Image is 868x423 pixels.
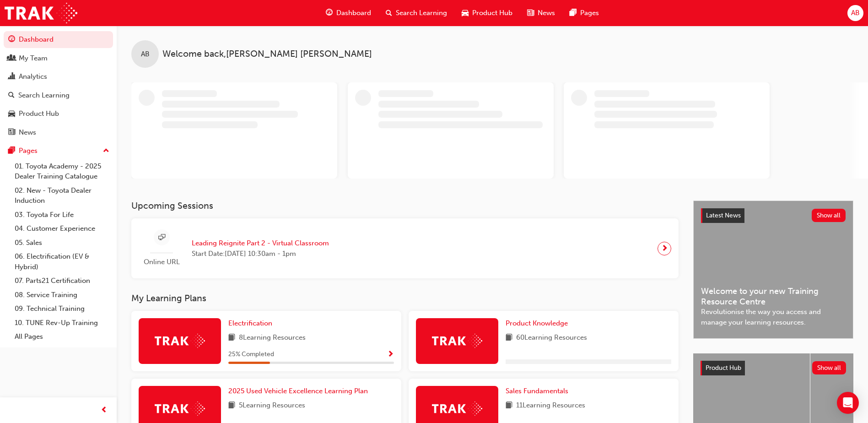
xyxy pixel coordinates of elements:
[4,124,113,141] a: News
[18,90,70,101] div: Search Learning
[11,302,113,316] a: 09. Technical Training
[8,92,15,100] span: search-icon
[4,50,113,67] a: My Team
[192,249,329,259] span: Start Date: [DATE] 10:30am - 1pm
[318,4,378,22] a: guage-iconDashboard
[4,68,113,85] a: Analytics
[851,8,860,18] span: AB
[336,8,371,18] span: Dashboard
[5,3,77,23] img: Trak
[239,400,305,412] span: 5 Learning Resources
[11,274,113,288] a: 07. Parts21 Certification
[11,222,113,236] a: 04. Customer Experience
[8,36,15,44] span: guage-icon
[506,332,512,344] span: book-icon
[8,73,15,81] span: chart-icon
[19,53,48,64] div: My Team
[155,401,205,416] img: Trak
[131,293,679,304] h3: My Learning Plans
[506,319,568,327] span: Product Knowledge
[162,49,372,60] span: Welcome back , [PERSON_NAME] [PERSON_NAME]
[19,146,38,156] div: Pages
[516,400,585,412] span: 11 Learning Resources
[562,4,606,22] a: pages-iconPages
[454,4,520,22] a: car-iconProduct Hub
[432,334,482,348] img: Trak
[192,238,329,249] span: Leading Reignite Part 2 - Virtual Classroom
[103,145,109,157] span: up-icon
[580,8,599,18] span: Pages
[11,184,113,208] a: 02. New - Toyota Dealer Induction
[11,236,113,250] a: 05. Sales
[11,159,113,184] a: 01. Toyota Academy - 2025 Dealer Training Catalogue
[506,400,512,412] span: book-icon
[387,349,394,360] button: Show Progress
[506,387,568,395] span: Sales Fundamentals
[158,232,165,244] span: sessionType_ONLINE_URL-icon
[8,129,15,137] span: news-icon
[228,349,274,360] span: 25 % Completed
[701,208,846,223] a: Latest NewsShow all
[4,142,113,159] button: Pages
[432,401,482,416] img: Trak
[101,405,108,416] span: prev-icon
[701,307,846,327] span: Revolutionise the way you access and manage your learning resources.
[462,7,469,19] span: car-icon
[8,147,15,155] span: pages-icon
[378,4,454,22] a: search-iconSearch Learning
[538,8,555,18] span: News
[11,208,113,222] a: 03. Toyota For Life
[228,332,235,344] span: book-icon
[693,201,853,339] a: Latest NewsShow allWelcome to your new Training Resource CentreRevolutionise the way you access a...
[8,110,15,118] span: car-icon
[19,108,59,119] div: Product Hub
[387,351,394,359] span: Show Progress
[527,7,534,19] span: news-icon
[516,332,587,344] span: 60 Learning Resources
[19,71,47,82] div: Analytics
[11,288,113,302] a: 08. Service Training
[8,54,15,63] span: people-icon
[11,316,113,330] a: 10. TUNE Rev-Up Training
[139,226,671,271] a: Online URLLeading Reignite Part 2 - Virtual ClassroomStart Date:[DATE] 10:30am - 1pm
[396,8,447,18] span: Search Learning
[472,8,512,18] span: Product Hub
[155,334,205,348] img: Trak
[520,4,562,22] a: news-iconNews
[139,257,184,267] span: Online URL
[386,7,392,19] span: search-icon
[131,201,679,211] h3: Upcoming Sessions
[326,7,333,19] span: guage-icon
[661,242,668,255] span: next-icon
[701,286,846,307] span: Welcome to your new Training Resource Centre
[706,364,741,372] span: Product Hub
[228,387,368,395] span: 2025 Used Vehicle Excellence Learning Plan
[706,211,741,219] span: Latest News
[11,330,113,344] a: All Pages
[141,49,150,60] span: AB
[11,249,113,274] a: 06. Electrification (EV & Hybrid)
[4,29,113,142] button: DashboardMy TeamAnalyticsSearch LearningProduct HubNews
[506,318,571,329] a: Product Knowledge
[228,386,372,396] a: 2025 Used Vehicle Excellence Learning Plan
[837,392,859,414] div: Open Intercom Messenger
[4,105,113,122] a: Product Hub
[812,361,846,374] button: Show all
[228,400,235,412] span: book-icon
[228,318,276,329] a: Electrification
[239,332,306,344] span: 8 Learning Resources
[506,386,572,396] a: Sales Fundamentals
[847,5,863,21] button: AB
[4,31,113,48] a: Dashboard
[4,87,113,104] a: Search Learning
[19,127,36,138] div: News
[570,7,577,19] span: pages-icon
[701,361,846,375] a: Product HubShow all
[228,319,272,327] span: Electrification
[812,209,846,222] button: Show all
